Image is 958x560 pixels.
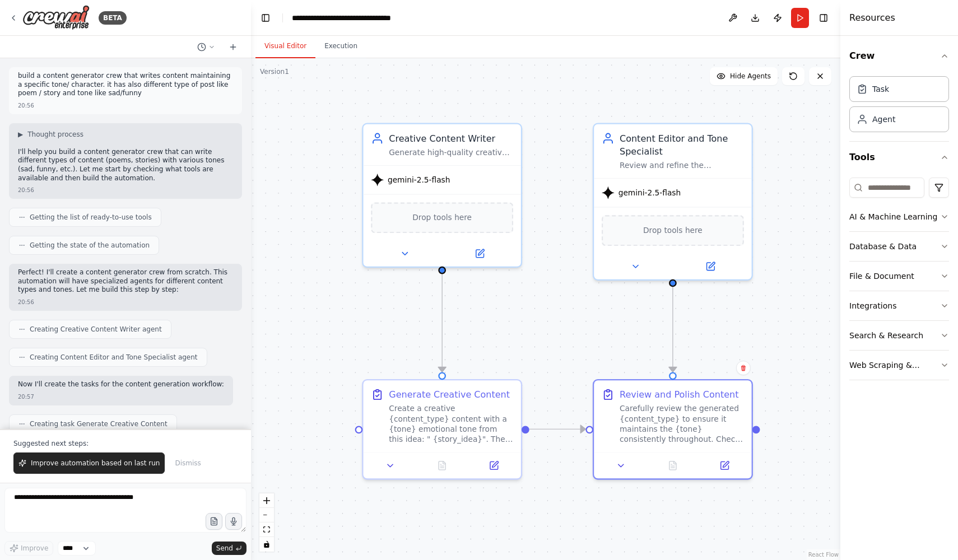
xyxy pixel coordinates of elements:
[412,211,472,224] span: Drop tools here
[388,175,450,185] span: gemini-2.5-flash
[259,493,274,552] div: React Flow controls
[18,268,233,295] p: Perfect! I'll create a content generator crew from scratch. This automation will have specialized...
[31,459,160,468] span: Improve automation based on last run
[389,132,513,145] div: Creative Content Writer
[849,351,949,380] button: Web Scraping & Browsing
[175,459,201,468] span: Dismiss
[529,423,585,436] g: Edge from 1592bca1-8187-4d9e-a7c7-23f5d346d06a to 29d03c54-bc9c-48d2-ba7f-43dccc9a7a64
[620,388,738,401] div: Review and Polish Content
[258,10,273,26] button: Hide left sidebar
[849,360,940,371] div: Web Scraping & Browsing
[18,130,83,139] button: ▶Thought process
[674,259,746,274] button: Open in side panel
[206,513,222,530] button: Upload files
[643,224,703,237] span: Drop tools here
[593,379,753,480] div: Review and Polish ContentCarefully review the generated {content_type} to ensure it maintains the...
[849,202,949,231] button: AI & Machine Learning
[13,452,165,474] button: Improve automation based on last run
[849,232,949,261] button: Database & Data
[259,522,274,537] button: fit view
[30,353,198,362] span: Creating Content Editor and Tone Specialist agent
[849,270,914,282] div: File & Document
[443,246,515,261] button: Open in side panel
[849,241,917,252] div: Database & Data
[99,11,127,25] div: BETA
[18,130,23,139] span: ▶
[666,286,679,372] g: Edge from fceee7be-e7c9-4110-a4e4-12e291679e79 to 29d03c54-bc9c-48d2-ba7f-43dccc9a7a64
[13,439,238,448] p: Suggested next steps:
[593,123,753,281] div: Content Editor and Tone SpecialistReview and refine the generated {content_type} to ensure it per...
[259,537,274,552] button: toggle interactivity
[18,72,233,98] p: build a content generator crew that writes content maintaining a specific tone/ character. it has...
[315,35,366,58] button: Execution
[849,11,895,25] h4: Resources
[292,12,391,24] nav: breadcrumb
[736,361,751,375] button: Delete node
[18,393,34,401] div: 20:57
[849,72,949,141] div: Crew
[849,330,923,341] div: Search & Research
[362,123,522,268] div: Creative Content WriterGenerate high-quality creative content including {content_type} (poems, st...
[30,213,152,222] span: Getting the list of ready-to-use tools
[849,262,949,291] button: File & Document
[18,298,34,306] div: 20:56
[18,380,224,389] p: Now I'll create the tasks for the content generation workflow:
[4,541,53,556] button: Improve
[225,513,242,530] button: Click to speak your automation idea
[259,493,274,508] button: zoom in
[18,186,34,194] div: 20:56
[620,160,744,170] div: Review and refine the generated {content_type} to ensure it perfectly matches the requested {tone...
[472,458,516,473] button: Open in side panel
[415,458,469,473] button: No output available
[389,404,513,445] div: Create a creative {content_type} content with a {tone} emotional tone from this idea: " {story_id...
[645,458,700,473] button: No output available
[255,35,315,58] button: Visual Editor
[216,544,233,553] span: Send
[21,544,48,553] span: Improve
[618,188,681,198] span: gemini-2.5-flash
[30,419,168,428] span: Creating task Generate Creative Content
[620,132,744,158] div: Content Editor and Tone Specialist
[18,148,233,183] p: I'll help you build a content generator crew that can write different types of content (poems, st...
[260,67,289,76] div: Version 1
[22,5,90,30] img: Logo
[389,388,510,401] div: Generate Creative Content
[620,404,744,445] div: Carefully review the generated {content_type} to ensure it maintains the {tone} consistently thro...
[849,321,949,350] button: Search & Research
[30,325,162,334] span: Creating Creative Content Writer agent
[872,114,895,125] div: Agent
[849,291,949,320] button: Integrations
[27,130,83,139] span: Thought process
[849,142,949,173] button: Tools
[730,72,771,81] span: Hide Agents
[436,273,449,372] g: Edge from be522041-53f2-4005-8d13-67e37f977448 to 1592bca1-8187-4d9e-a7c7-23f5d346d06a
[849,173,949,389] div: Tools
[193,40,220,54] button: Switch to previous chat
[18,101,34,110] div: 20:56
[808,552,839,558] a: React Flow attribution
[259,508,274,522] button: zoom out
[169,452,206,474] button: Dismiss
[816,10,831,26] button: Hide right sidebar
[872,83,889,95] div: Task
[212,542,247,555] button: Send
[849,211,937,222] div: AI & Machine Learning
[362,379,522,480] div: Generate Creative ContentCreate a creative {content_type} content with a {tone} emotional tone fr...
[703,458,747,473] button: Open in side panel
[30,241,150,250] span: Getting the state of the automation
[224,40,242,54] button: Start a new chat
[710,67,778,85] button: Hide Agents
[389,147,513,157] div: Generate high-quality creative content including {content_type} (poems, stories, articles) while ...
[849,300,896,311] div: Integrations
[849,40,949,72] button: Crew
